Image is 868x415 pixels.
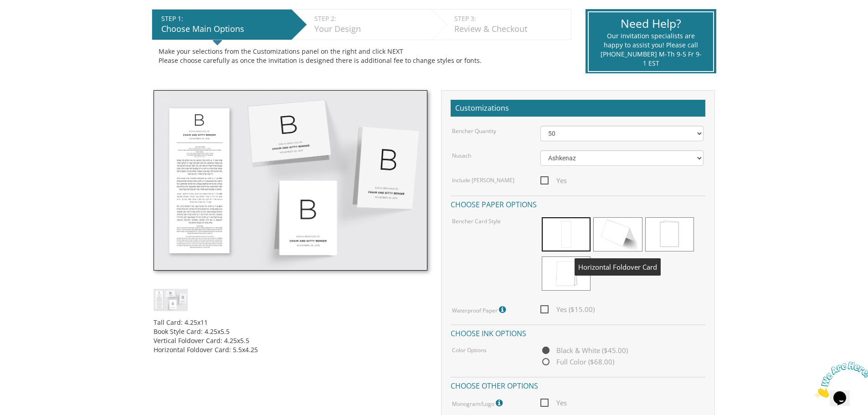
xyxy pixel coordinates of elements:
[451,100,705,117] h2: Customizations
[452,176,514,184] label: Include [PERSON_NAME]
[540,175,567,186] span: Yes
[812,358,868,401] iframe: chat widget
[159,47,565,65] div: Make your selections from the Customizations panel on the right and click NEXT Please choose care...
[4,4,60,40] img: Chat attention grabber
[452,346,487,354] label: Color Options
[154,90,427,271] img: cbstyle12.jpg
[452,127,496,135] label: Bencher Quantity
[540,356,614,368] span: Full Color ($68.00)
[452,304,508,316] label: Waterproof Paper
[154,311,427,354] div: Tall Card: 4.25x11 Book Style Card: 4.25x5.5 Vertical Foldover Card: 4.25x5.5 Horizontal Foldover...
[161,14,287,23] div: STEP 1:
[600,15,702,32] div: Need Help?
[452,397,505,409] label: Monogram/Logo
[454,23,566,35] div: Review & Checkout
[600,31,702,68] div: Our invitation specialists are happy to assist you! Please call [PHONE_NUMBER] M-Th 9-5 Fr 9-1 EST
[540,345,628,356] span: Black & White ($45.00)
[540,397,567,409] span: Yes
[452,217,501,225] label: Bencher Card Style
[451,377,705,393] h4: Choose other options
[314,23,427,35] div: Your Design
[161,23,287,35] div: Choose Main Options
[451,324,705,340] h4: Choose ink options
[452,152,471,159] label: Nusach
[451,195,705,211] h4: Choose paper options
[454,14,566,23] div: STEP 3:
[154,289,188,311] img: cbstyle12.jpg
[314,14,427,23] div: STEP 2:
[540,304,595,315] span: Yes ($15.00)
